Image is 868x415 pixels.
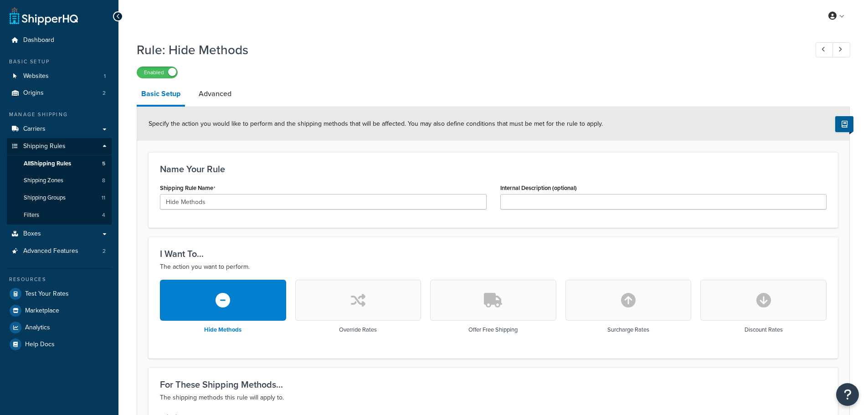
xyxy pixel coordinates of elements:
[7,138,112,225] li: Shipping Rules
[7,276,112,283] div: Resources
[23,125,46,133] span: Carriers
[468,327,518,333] h3: Offer Free Shipping
[607,327,649,333] h3: Surcharge Rates
[23,230,41,238] span: Boxes
[7,32,112,49] a: Dashboard
[7,286,112,302] a: Test Your Rates
[836,383,859,406] button: Open Resource Center
[7,336,112,353] a: Help Docs
[500,184,577,191] label: Internal Description (optional)
[137,41,799,59] h1: Rule: Hide Methods
[137,83,185,107] a: Basic Setup
[103,247,106,255] span: 2
[25,324,50,332] span: Analytics
[7,85,112,102] a: Origins2
[103,89,106,97] span: 2
[102,160,105,168] span: 5
[24,194,66,202] span: Shipping Groups
[204,327,241,333] h3: Hide Methods
[25,341,55,348] span: Help Docs
[160,184,216,192] label: Shipping Rule Name
[149,119,603,128] span: Specify the action you would like to perform and the shipping methods that will be affected. You ...
[23,72,49,80] span: Websites
[137,67,177,78] label: Enabled
[24,211,39,219] span: Filters
[7,190,112,206] a: Shipping Groups11
[160,379,827,389] h3: For These Shipping Methods...
[24,160,71,168] span: All Shipping Rules
[23,247,78,255] span: Advanced Features
[7,190,112,206] li: Shipping Groups
[25,290,69,298] span: Test Your Rates
[7,243,112,260] a: Advanced Features2
[339,327,377,333] h3: Override Rates
[160,392,827,403] p: The shipping methods this rule will apply to.
[102,211,105,219] span: 4
[7,172,112,189] li: Shipping Zones
[104,72,106,80] span: 1
[7,207,112,224] a: Filters4
[832,42,850,57] a: Next Record
[7,68,112,85] a: Websites1
[25,307,59,315] span: Marketplace
[160,261,827,272] p: The action you want to perform.
[7,319,112,336] a: Analytics
[194,83,236,105] a: Advanced
[102,177,105,184] span: 8
[835,116,853,132] button: Show Help Docs
[23,89,44,97] span: Origins
[7,68,112,85] li: Websites
[7,85,112,102] li: Origins
[24,177,63,184] span: Shipping Zones
[816,42,833,57] a: Previous Record
[23,143,66,150] span: Shipping Rules
[7,225,112,242] a: Boxes
[7,155,112,172] a: AllShipping Rules5
[7,172,112,189] a: Shipping Zones8
[160,249,827,259] h3: I Want To...
[7,111,112,118] div: Manage Shipping
[102,194,105,202] span: 11
[23,36,54,44] span: Dashboard
[160,164,827,174] h3: Name Your Rule
[7,302,112,319] a: Marketplace
[7,58,112,66] div: Basic Setup
[745,327,783,333] h3: Discount Rates
[7,138,112,155] a: Shipping Rules
[7,243,112,260] li: Advanced Features
[7,207,112,224] li: Filters
[7,121,112,138] a: Carriers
